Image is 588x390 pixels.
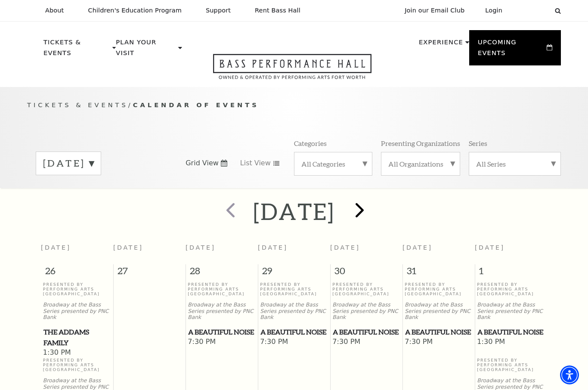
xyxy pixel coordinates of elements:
[475,264,548,282] span: 1
[43,327,111,348] a: The Addams Family
[477,358,545,372] p: Presented By Performing Arts [GEOGRAPHIC_DATA]
[332,282,400,297] p: Presented By Performing Arts [GEOGRAPHIC_DATA]
[188,302,256,321] p: Broadway at the Bass Series presented by PNC Bank
[405,327,472,337] span: A Beautiful Noise
[477,337,545,347] span: 1:30 PM
[419,37,463,53] p: Experience
[45,7,64,14] p: About
[258,264,330,282] span: 29
[43,348,111,358] span: 1:30 PM
[333,327,400,337] span: A Beautiful Noise
[258,244,288,251] span: [DATE]
[27,100,561,111] p: /
[43,302,111,321] p: Broadway at the Bass Series presented by PNC Bank
[240,158,271,168] span: List View
[182,54,402,87] a: Open this option
[516,6,547,15] select: Select:
[260,327,328,337] span: A Beautiful Noise
[43,37,110,63] p: Tickets & Events
[133,101,259,108] span: Calendar of Events
[403,264,475,282] span: 31
[43,282,111,297] p: Presented By Performing Arts [GEOGRAPHIC_DATA]
[405,282,473,297] p: Presented By Performing Arts [GEOGRAPHIC_DATA]
[405,302,473,321] p: Broadway at the Bass Series presented by PNC Bank
[405,337,473,347] span: 7:30 PM
[188,337,256,347] span: 7:30 PM
[186,264,258,282] span: 28
[214,196,245,227] button: prev
[206,7,231,14] p: Support
[113,244,143,251] span: [DATE]
[476,159,554,168] label: All Series
[260,337,328,347] span: 7:30 PM
[332,302,400,321] p: Broadway at the Bass Series presented by PNC Bank
[477,282,545,297] p: Presented By Performing Arts [GEOGRAPHIC_DATA]
[331,264,402,282] span: 30
[332,327,400,337] a: A Beautiful Noise
[188,327,256,337] a: A Beautiful Noise
[186,244,216,251] span: [DATE]
[388,159,453,168] label: All Organizations
[255,7,300,14] p: Rent Bass Hall
[343,196,374,227] button: next
[188,282,256,297] p: Presented By Performing Arts [GEOGRAPHIC_DATA]
[301,159,365,168] label: All Categories
[43,327,111,348] span: The Addams Family
[116,37,176,63] p: Plan Your Visit
[477,302,545,321] p: Broadway at the Bass Series presented by PNC Bank
[477,327,545,337] a: A Beautiful Noise
[27,101,128,108] span: Tickets & Events
[114,264,186,282] span: 27
[478,37,545,63] p: Upcoming Events
[43,157,94,170] label: [DATE]
[253,198,334,225] h2: [DATE]
[405,327,473,337] a: A Beautiful Noise
[330,244,360,251] span: [DATE]
[381,139,460,148] p: Presenting Organizations
[294,139,327,148] p: Categories
[41,244,71,251] span: [DATE]
[260,302,328,321] p: Broadway at the Bass Series presented by PNC Bank
[560,365,579,384] div: Accessibility Menu
[402,244,433,251] span: [DATE]
[186,158,219,168] span: Grid View
[332,337,400,347] span: 7:30 PM
[475,244,505,251] span: [DATE]
[88,7,182,14] p: Children's Education Program
[469,139,487,148] p: Series
[260,327,328,337] a: A Beautiful Noise
[260,282,328,297] p: Presented By Performing Arts [GEOGRAPHIC_DATA]
[41,264,113,282] span: 26
[477,327,545,337] span: A Beautiful Noise
[188,327,255,337] span: A Beautiful Noise
[43,358,111,372] p: Presented By Performing Arts [GEOGRAPHIC_DATA]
